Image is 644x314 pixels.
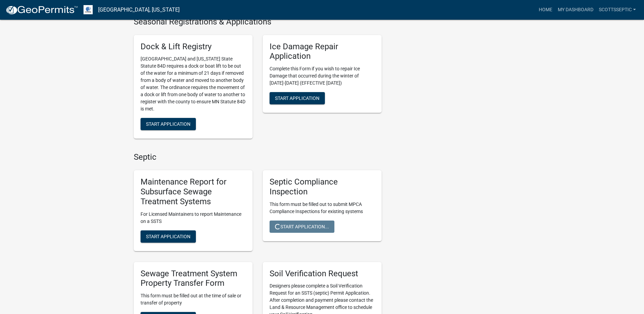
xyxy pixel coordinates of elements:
[270,42,375,62] h5: Ice Damage Repair Application
[270,92,325,104] button: Start Application
[134,17,382,27] h4: Seasonal Registrations & Applications
[270,221,334,233] button: Start Application...
[270,65,375,87] p: Complete this Form if you wish to repair Ice Damage that occurred during the winter of [DATE]-[DA...
[536,3,555,16] a: Home
[141,211,246,225] p: For Licensed Maintainers to report Maintenance on a SSTS
[141,269,246,289] h5: Sewage Treatment System Property Transfer Form
[270,269,375,279] h5: Soil Verification Request
[141,42,246,52] h5: Dock & Lift Registry
[98,4,180,16] a: [GEOGRAPHIC_DATA], [US_STATE]
[270,177,375,197] h5: Septic Compliance Inspection
[141,177,246,206] h5: Maintenance Report for Subsurface Sewage Treatment Systems
[146,233,190,239] span: Start Application
[270,201,375,215] p: This form must be filled out to submit MPCA Compliance Inspections for existing systems
[141,55,246,112] p: [GEOGRAPHIC_DATA] and [US_STATE] State Statute 84D requires a dock or boat lift to be out of the ...
[141,230,196,243] button: Start Application
[146,121,190,127] span: Start Application
[141,118,196,130] button: Start Application
[555,3,596,16] a: My Dashboard
[134,152,382,162] h4: Septic
[141,292,246,307] p: This form must be filled out at the time of sale or transfer of property
[275,95,319,101] span: Start Application
[84,5,93,14] img: Otter Tail County, Minnesota
[275,224,329,229] span: Start Application...
[596,3,639,16] a: scottsseptic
